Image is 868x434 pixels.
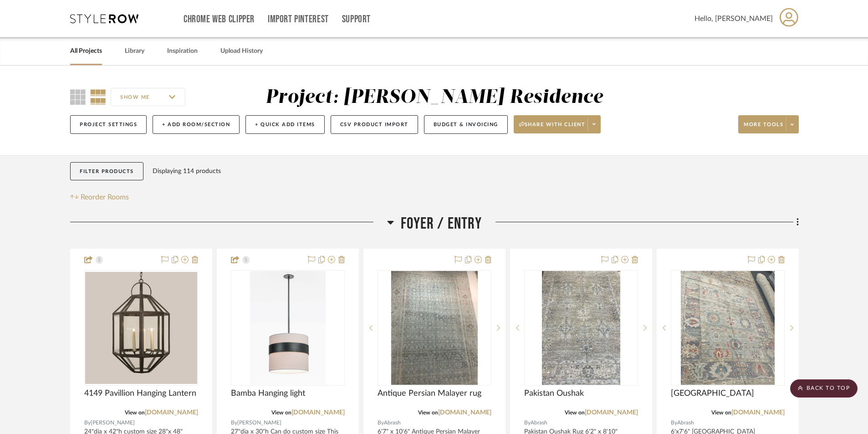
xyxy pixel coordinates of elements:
a: [DOMAIN_NAME] [731,409,785,416]
span: Abrash [677,419,694,427]
button: More tools [738,115,799,133]
a: Library [125,45,144,57]
a: Inspiration [167,45,198,57]
button: Reorder Rooms [70,192,129,203]
button: Filter Products [70,162,143,181]
span: Foyer / Entry [401,214,482,234]
span: View on [418,410,438,415]
a: [DOMAIN_NAME] [585,409,638,416]
span: Reorder Rooms [81,192,129,203]
div: Displaying 114 products [153,162,221,180]
button: Project Settings [70,115,147,134]
button: Budget & Invoicing [424,115,508,134]
span: By [378,419,384,427]
img: Antique Persian Malayer rug [391,271,478,385]
a: [DOMAIN_NAME] [438,409,491,416]
span: Bamba Hanging light [231,388,305,398]
a: [DOMAIN_NAME] [145,409,198,416]
a: [DOMAIN_NAME] [291,409,345,416]
a: All Projects [70,45,102,57]
span: Abrash [384,419,401,427]
img: Pakistan Oushak [542,271,621,385]
a: Support [342,15,371,23]
button: + Quick Add Items [245,115,325,134]
span: Share with client [519,121,586,135]
img: Bamba Hanging light [250,271,326,385]
span: View on [711,410,731,415]
button: + Add Room/Section [153,115,240,134]
button: CSV Product Import [331,115,418,134]
span: 4149 Pavillion Hanging Lantern [84,388,196,398]
img: Persian Sultanabad [681,271,775,385]
span: Abrash [531,419,547,427]
scroll-to-top-button: BACK TO TOP [790,379,858,398]
span: By [524,419,531,427]
a: Chrome Web Clipper [184,15,255,23]
span: Hello, [PERSON_NAME] [694,13,773,24]
div: Project: [PERSON_NAME] Residence [266,88,603,107]
span: [PERSON_NAME] [91,419,135,427]
span: [PERSON_NAME] [237,419,281,427]
span: View on [125,410,145,415]
a: Upload History [220,45,263,57]
span: [GEOGRAPHIC_DATA] [671,388,754,398]
img: 4149 Pavillion Hanging Lantern [85,272,197,384]
a: Import Pinterest [268,15,329,23]
button: Share with client [514,115,601,133]
span: Pakistan Oushak [524,388,584,398]
span: By [231,419,237,427]
span: By [671,419,677,427]
span: By [84,419,91,427]
span: View on [271,410,291,415]
span: View on [565,410,585,415]
span: More tools [744,121,783,135]
span: Antique Persian Malayer rug [378,388,481,398]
